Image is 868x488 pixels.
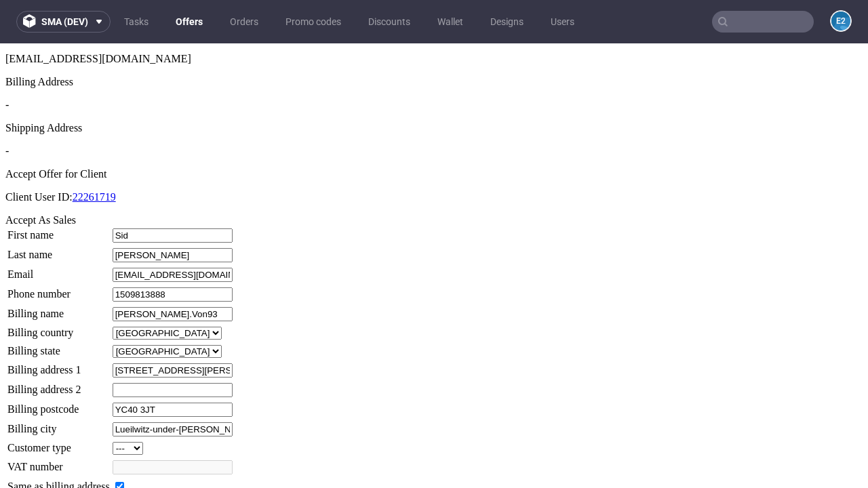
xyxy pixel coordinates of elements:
td: Customer type [7,398,111,412]
a: Wallet [429,11,471,33]
a: Tasks [116,11,157,33]
td: Billing name [7,263,111,279]
td: Billing country [7,283,111,297]
a: Promo codes [277,11,349,33]
td: Email [7,224,111,239]
span: - [5,56,9,67]
td: Billing address 2 [7,339,111,354]
div: Billing Address [5,33,863,45]
p: Client User ID: [5,148,863,160]
span: sma (dev) [41,17,88,26]
td: Billing postcode [7,359,111,374]
a: Discounts [360,11,418,33]
td: First name [7,184,111,200]
a: 22261719 [73,148,116,159]
td: Last name [7,204,111,220]
div: Accept Offer for Client [5,125,863,137]
a: Designs [482,11,532,33]
a: Orders [222,11,267,33]
td: Phone number [7,243,111,259]
td: Billing address 1 [7,319,111,335]
a: Offers [167,11,211,33]
td: Same as billing address [7,436,111,451]
td: Billing state [7,301,111,315]
div: Accept As Sales [5,171,863,183]
button: sma (dev) [16,11,111,33]
div: Shipping Address [5,79,863,91]
a: Users [542,11,583,33]
td: Billing city [7,378,111,394]
span: [EMAIL_ADDRESS][DOMAIN_NAME] [5,9,191,21]
td: VAT number [7,416,111,432]
span: - [5,102,9,113]
figcaption: e2 [831,12,850,30]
